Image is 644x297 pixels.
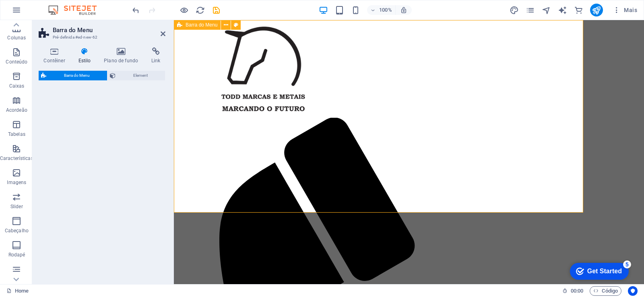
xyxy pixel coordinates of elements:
[6,4,65,21] div: Get Started 5 items remaining, 0% complete
[46,5,107,15] img: Editor Logo
[542,5,551,15] button: navigator
[39,71,107,80] button: Barra do Menu
[562,286,584,296] h6: Tempo de sessão
[574,5,584,15] button: commerce
[571,286,583,296] span: 00 00
[73,47,99,64] h4: Estilo
[212,6,221,15] i: Salvar (Ctrl+S)
[8,252,25,258] p: Rodapé
[39,47,73,64] h4: Contêiner
[53,27,165,34] h2: Barra do Menu
[400,6,407,14] i: Ao redimensionar, ajusta automaticamente o nível de zoom para caber no dispositivo escolhido.
[7,179,26,186] p: Imagens
[576,288,578,294] span: :
[195,5,205,15] button: reload
[558,6,567,15] i: AI Writer
[147,47,165,64] h4: Link
[8,131,25,137] p: Tabelas
[574,6,583,15] i: e-Commerce
[107,71,165,80] button: Element
[510,6,519,15] i: Design (Ctrl+Alt+Y)
[9,83,25,89] p: Caixas
[590,4,603,16] button: publish
[592,6,601,15] i: Publicar
[99,47,147,64] h4: Plano de fundo
[609,4,640,16] button: Mais
[7,35,26,41] p: Colunas
[542,6,551,15] i: Navegador
[6,107,27,113] p: Acordeão
[118,71,163,80] span: Element
[131,5,140,15] button: undo
[593,286,618,296] span: Código
[53,34,149,41] h3: Pré-definida #ed-new-62
[558,5,568,15] button: text_generator
[6,286,29,296] a: Clique para cancelar a seleção. Clique duas vezes para abrir as Páginas
[24,9,58,16] div: Get Started
[179,5,189,15] button: Clique aqui para sair do modo de visualização e continuar editando
[379,5,392,15] h6: 100%
[526,5,535,15] button: pages
[10,203,23,210] p: Slider
[628,286,638,296] button: Usercentrics
[613,6,637,14] span: Mais
[367,5,396,15] button: 100%
[6,59,27,65] p: Conteúdo
[49,71,105,80] span: Barra do Menu
[131,6,140,15] i: Desfazer: Adicionar elemento (Ctrl+Z)
[196,6,205,15] i: Recarregar página
[590,286,621,296] button: Código
[60,2,68,10] div: 5
[5,227,29,234] p: Cabeçalho
[526,6,535,15] i: Páginas (Ctrl+Alt+S)
[510,5,519,15] button: design
[211,5,221,15] button: save
[186,23,217,27] span: Barra do Menu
